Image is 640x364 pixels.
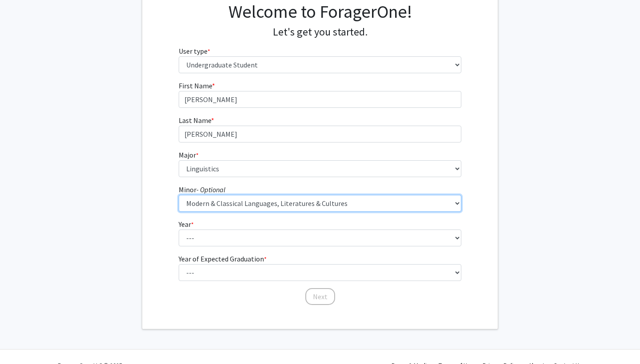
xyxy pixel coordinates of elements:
iframe: Chat [7,324,38,357]
i: - Optional [196,185,225,194]
h1: Welcome to ForagerOne! [179,1,462,22]
label: User type [179,46,210,56]
button: Next [305,288,335,305]
label: Minor [179,184,225,195]
h4: Let's get you started. [179,26,462,39]
span: First Name [179,81,212,90]
label: Major [179,150,199,160]
span: Last Name [179,116,211,125]
label: Year of Expected Graduation [179,253,267,264]
label: Year [179,219,194,229]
